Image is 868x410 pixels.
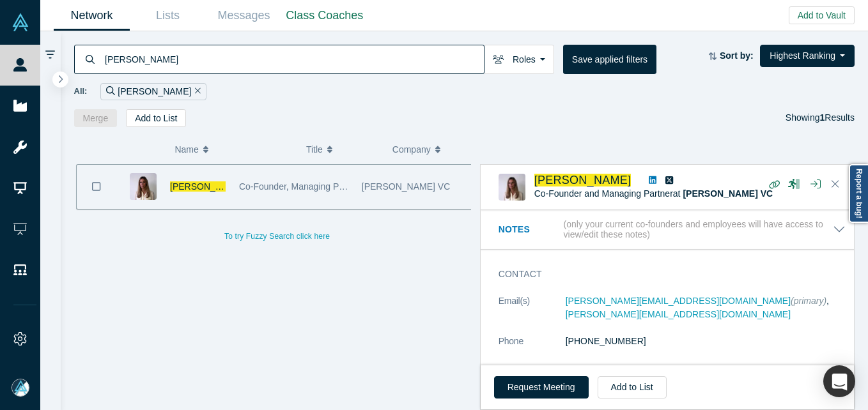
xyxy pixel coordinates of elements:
[791,296,826,306] span: (primary)
[130,173,157,200] img: Maren Bannon's Profile Image
[362,181,450,192] span: [PERSON_NAME] VC
[306,136,323,163] span: Title
[126,109,186,127] button: Add to List
[306,136,379,163] button: Title
[282,1,368,31] a: Class Coaches
[170,181,244,192] a: [PERSON_NAME]
[566,296,791,306] a: [PERSON_NAME][EMAIL_ADDRESS][DOMAIN_NAME]
[563,45,656,74] button: Save applied filters
[174,136,198,163] span: Name
[104,44,484,74] input: Search by name, title, company, summary, expertise, investment criteria or topics of focus
[239,181,362,192] span: Co-Founder, Managing Partner
[130,1,206,31] a: Lists
[174,136,293,163] button: Name
[499,268,828,281] h3: Contact
[566,294,846,321] dd: ,
[74,85,88,98] span: All:
[499,294,566,335] dt: Email(s)
[484,45,554,74] button: Roles
[786,109,855,127] div: Showing
[494,376,589,399] button: Request Meeting
[566,336,646,346] a: [PHONE_NUMBER]
[598,376,667,399] button: Add to List
[499,223,561,236] h3: Notes
[566,309,791,319] a: [PERSON_NAME][EMAIL_ADDRESS][DOMAIN_NAME]
[74,109,118,127] button: Merge
[564,219,833,241] p: (only your current co-founders and employees will have access to view/edit these notes)
[12,379,29,397] img: Mia Scott's Account
[820,112,855,123] span: Results
[392,136,431,163] span: Company
[392,136,465,163] button: Company
[54,1,130,31] a: Network
[820,112,825,123] strong: 1
[720,50,754,61] strong: Sort by:
[100,83,206,100] div: [PERSON_NAME]
[534,174,632,186] a: [PERSON_NAME]
[77,165,116,209] button: Bookmark
[826,174,845,195] button: Close
[215,228,339,245] button: To try Fuzzy Search click here
[534,188,773,199] span: Co-Founder and Managing Partner at
[760,45,855,67] button: Highest Ranking
[849,164,868,223] a: Report a bug!
[499,174,525,201] img: Maren Bannon's Profile Image
[191,84,201,99] button: Remove Filter
[12,13,29,31] img: Alchemist Vault Logo
[499,335,566,361] dt: Phone
[499,219,846,241] button: Notes (only your current co-founders and employees will have access to view/edit these notes)
[206,1,282,31] a: Messages
[789,6,855,24] button: Add to Vault
[683,188,773,199] a: [PERSON_NAME] VC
